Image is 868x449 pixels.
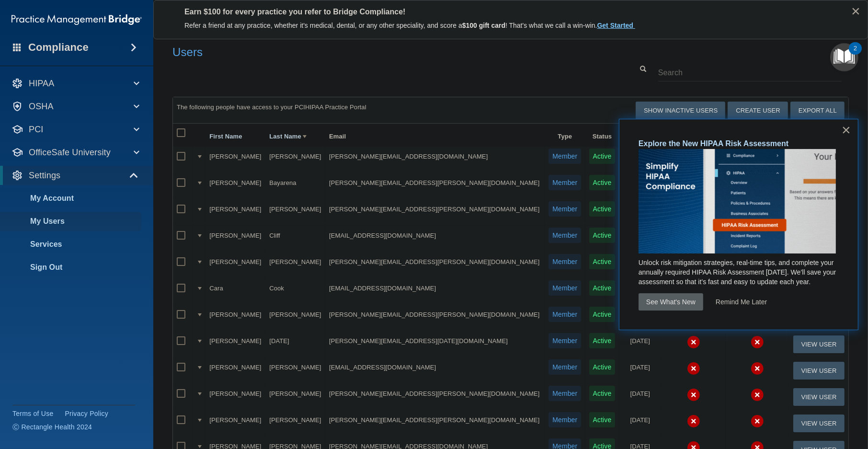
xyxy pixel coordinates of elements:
img: cross.ca9f0e7f.svg [687,362,700,375]
span: Member [548,412,581,427]
button: Close [851,3,860,19]
td: Bayarena [265,173,325,199]
button: Remind Me Later [708,293,775,311]
td: [DATE] [265,331,325,357]
td: [PERSON_NAME][EMAIL_ADDRESS][PERSON_NAME][DOMAIN_NAME] [325,199,545,226]
th: Status [585,124,619,147]
td: [PERSON_NAME] [206,357,265,384]
img: cross.ca9f0e7f.svg [751,362,764,375]
span: Active [589,386,616,401]
span: Active [589,175,616,190]
td: [PERSON_NAME] [206,226,265,252]
button: See What's New [639,293,703,311]
span: ! That's what we call a win-win. [505,22,597,29]
p: My Account [6,194,137,203]
td: Cook [265,278,325,305]
div: 2 [854,48,857,61]
td: [PERSON_NAME] [206,252,265,278]
span: Member [548,307,581,322]
p: OfficeSafe University [29,147,111,158]
td: [PERSON_NAME] [206,410,265,437]
td: [DATE] [619,410,662,437]
p: Explore the New HIPAA Risk Assessment [639,138,839,149]
img: PMB logo [11,10,142,29]
span: Member [548,254,581,269]
th: Email [325,124,545,147]
p: Settings [29,170,60,181]
input: Search [658,64,842,81]
button: Close [842,122,851,138]
span: Member [548,228,581,243]
td: [PERSON_NAME][EMAIL_ADDRESS][PERSON_NAME][DOMAIN_NAME] [325,252,545,278]
img: cross.ca9f0e7f.svg [751,388,764,402]
span: The following people have access to your PCIHIPAA Practice Portal [177,104,366,111]
span: Member [548,175,581,190]
td: [PERSON_NAME] [265,357,325,384]
span: Active [589,412,616,427]
button: View User [793,388,845,406]
a: First Name [209,131,242,142]
a: Privacy Policy [65,409,108,418]
td: [EMAIL_ADDRESS][DOMAIN_NAME] [325,278,545,305]
button: Show Inactive Users [636,102,725,119]
span: Active [589,254,616,269]
th: Type [545,124,585,147]
h4: Users [172,46,561,58]
img: cross.ca9f0e7f.svg [687,335,700,349]
td: [PERSON_NAME][EMAIL_ADDRESS][PERSON_NAME][DOMAIN_NAME] [325,410,545,437]
td: [PERSON_NAME] [206,173,265,199]
td: [PERSON_NAME] [265,252,325,278]
span: Member [548,149,581,164]
td: [DATE] [619,357,662,384]
p: PCI [29,124,43,135]
button: View User [793,335,845,353]
a: Export All [790,102,845,119]
button: Open Resource Center, 2 new notifications [830,43,858,71]
button: View User [793,414,845,432]
td: [PERSON_NAME] [265,199,325,226]
td: [PERSON_NAME] [206,384,265,410]
span: Active [589,149,616,164]
img: cross.ca9f0e7f.svg [751,414,764,428]
span: Active [589,201,616,217]
td: [PERSON_NAME][EMAIL_ADDRESS][PERSON_NAME][DOMAIN_NAME] [325,173,545,199]
td: [PERSON_NAME][EMAIL_ADDRESS][DATE][DOMAIN_NAME] [325,331,545,357]
td: [EMAIL_ADDRESS][DOMAIN_NAME] [325,357,545,384]
td: [PERSON_NAME] [206,147,265,173]
span: Member [548,386,581,401]
span: Active [589,333,616,348]
span: Active [589,280,616,296]
button: Create User [728,102,788,119]
td: [PERSON_NAME][EMAIL_ADDRESS][PERSON_NAME][DOMAIN_NAME] [325,305,545,331]
span: Ⓒ Rectangle Health 2024 [12,422,92,432]
p: My Users [6,217,137,226]
td: [PERSON_NAME] [265,410,325,437]
span: Active [589,228,616,243]
p: HIPAA [29,78,54,89]
span: Refer a friend at any practice, whether it's medical, dental, or any other speciality, and score a [184,22,462,29]
td: [PERSON_NAME] [265,305,325,331]
td: [PERSON_NAME] [206,331,265,357]
span: Member [548,280,581,296]
td: [PERSON_NAME][EMAIL_ADDRESS][DOMAIN_NAME] [325,147,545,173]
td: [PERSON_NAME] [265,147,325,173]
td: [DATE] [619,331,662,357]
td: [DATE] [619,384,662,410]
td: Cara [206,278,265,305]
td: [PERSON_NAME] [206,305,265,331]
strong: Get Started [597,22,633,29]
button: View User [793,362,845,380]
p: OSHA [29,101,54,112]
span: Member [548,359,581,375]
img: cross.ca9f0e7f.svg [751,335,764,349]
td: [PERSON_NAME][EMAIL_ADDRESS][PERSON_NAME][DOMAIN_NAME] [325,384,545,410]
a: Last Name [269,131,307,142]
td: Cliff [265,226,325,252]
p: Earn $100 for every practice you refer to Bridge Compliance! [184,7,837,16]
span: Active [589,307,616,322]
img: cross.ca9f0e7f.svg [687,414,700,428]
h4: Compliance [28,41,89,54]
td: [PERSON_NAME] [265,384,325,410]
td: [PERSON_NAME] [206,199,265,226]
img: cross.ca9f0e7f.svg [687,388,700,402]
